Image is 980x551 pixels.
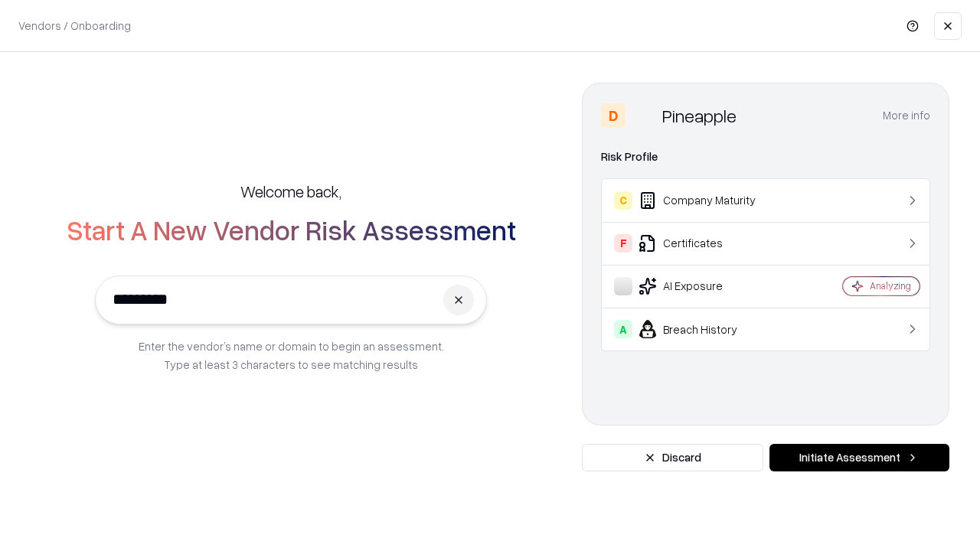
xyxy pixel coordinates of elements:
[240,181,341,202] h5: Welcome back,
[769,444,949,471] button: Initiate Assessment
[632,103,656,128] img: Pineapple
[601,148,930,166] div: Risk Profile
[601,103,626,128] div: D
[883,102,930,129] button: More info
[614,234,632,253] div: F
[67,214,516,245] h2: Start A New Vendor Risk Assessment
[139,337,444,373] p: Enter the vendor’s name or domain to begin an assessment. Type at least 3 characters to see match...
[614,277,797,295] div: AI Exposure
[582,444,763,471] button: Discard
[614,320,797,338] div: Breach History
[870,279,911,292] div: Analyzing
[614,234,797,253] div: Certificates
[614,191,632,210] div: C
[614,320,632,338] div: A
[662,103,737,128] div: Pineapple
[18,18,131,34] p: Vendors / Onboarding
[614,191,797,210] div: Company Maturity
